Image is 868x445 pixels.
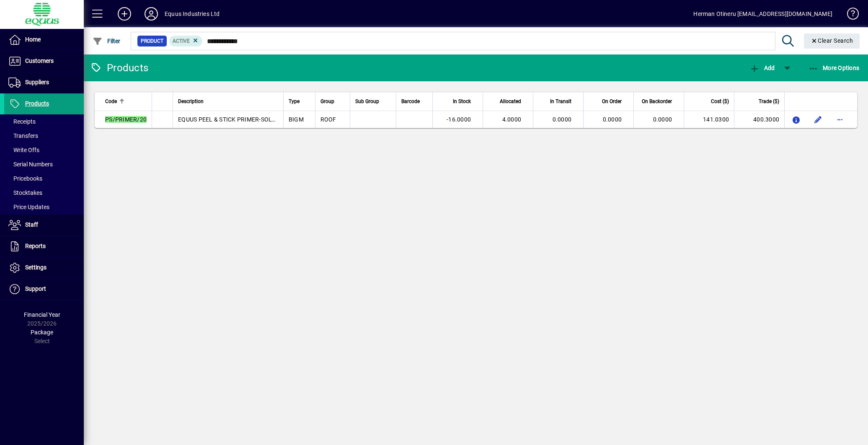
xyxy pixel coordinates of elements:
[4,186,84,200] a: Stocktakes
[603,116,622,123] span: 0.0000
[602,97,622,106] span: On Order
[693,7,832,21] div: Herman Otineru [EMAIL_ADDRESS][DOMAIN_NAME]
[453,97,471,106] span: In Stock
[8,175,42,182] span: Pricebooks
[841,2,858,29] a: Knowledge Base
[25,243,46,249] span: Reports
[178,97,204,106] span: Description
[31,329,53,336] span: Package
[401,97,427,106] div: Barcode
[8,161,53,168] span: Serial Numbers
[289,97,300,106] span: Type
[25,57,54,64] span: Customers
[105,97,147,106] div: Code
[105,116,147,123] em: PS/PRIMER/20
[320,97,334,106] span: Group
[165,7,220,21] div: Equus Industries Ltd
[502,116,522,123] span: 4.0000
[355,97,379,106] span: Sub Group
[4,171,84,186] a: Pricebooks
[4,143,84,157] a: Write Offs
[320,97,345,106] div: Group
[173,38,190,44] span: Active
[25,221,38,228] span: Staff
[8,204,49,210] span: Price Updates
[550,97,571,106] span: In Transit
[25,79,49,85] span: Suppliers
[8,132,38,139] span: Transfers
[138,6,165,21] button: Profile
[4,129,84,143] a: Transfers
[833,113,847,126] button: More options
[4,279,84,300] a: Support
[24,311,60,318] span: Financial Year
[355,97,391,106] div: Sub Group
[4,114,84,129] a: Receipts
[169,36,203,47] mat-chip: Activation Status: Active
[4,236,84,257] a: Reports
[25,264,46,271] span: Settings
[90,61,148,75] div: Products
[538,97,579,106] div: In Transit
[4,157,84,171] a: Serial Numbers
[178,97,278,106] div: Description
[804,34,860,49] button: Clear
[8,118,36,125] span: Receipts
[759,97,779,106] span: Trade ($)
[488,97,529,106] div: Allocated
[711,97,729,106] span: Cost ($)
[178,116,307,123] span: EQUUS PEEL & STICK PRIMER-SOLVENT BASED
[749,65,775,71] span: Add
[105,97,117,106] span: Code
[8,189,42,196] span: Stocktakes
[642,97,672,106] span: On Backorder
[4,215,84,235] a: Staff
[589,97,629,106] div: On Order
[734,111,784,128] td: 400.3000
[289,116,304,123] span: BIGM
[447,116,471,123] span: -16.0000
[684,111,734,128] td: 141.0300
[806,60,862,75] button: More Options
[4,72,84,93] a: Suppliers
[25,36,41,43] span: Home
[111,6,138,21] button: Add
[4,51,84,72] a: Customers
[4,200,84,214] a: Price Updates
[809,65,860,71] span: More Options
[811,37,853,44] span: Clear Search
[289,97,310,106] div: Type
[639,97,679,106] div: On Backorder
[90,34,123,49] button: Filter
[500,97,521,106] span: Allocated
[4,257,84,278] a: Settings
[25,100,49,107] span: Products
[8,147,39,153] span: Write Offs
[141,37,163,45] span: Product
[4,29,84,50] a: Home
[438,97,478,106] div: In Stock
[653,116,672,123] span: 0.0000
[553,116,572,123] span: 0.0000
[25,285,46,292] span: Support
[747,60,777,75] button: Add
[93,38,121,44] span: Filter
[320,116,336,123] span: ROOF
[401,97,420,106] span: Barcode
[811,113,825,126] button: Edit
